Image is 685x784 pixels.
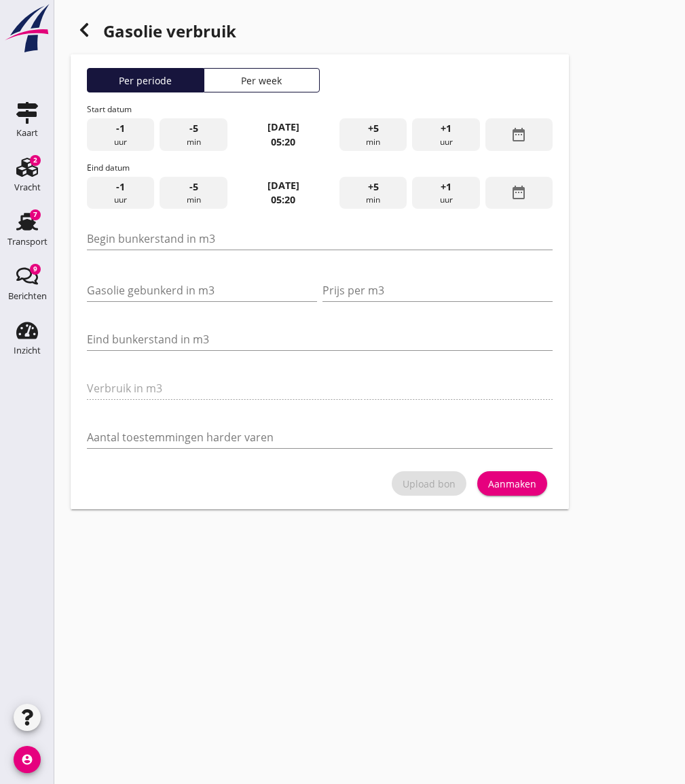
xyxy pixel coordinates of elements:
[322,279,553,301] input: Prijs per m3
[116,180,125,194] span: -1
[7,237,48,246] div: Transport
[267,179,299,192] strong: [DATE]
[339,177,407,209] div: min
[87,426,553,448] input: Aantal toestemmingen harder varen
[412,118,479,151] div: uur
[16,129,38,137] div: Kaart
[511,126,527,143] i: date_range
[93,73,198,88] div: Per periode
[271,135,295,148] strong: 05:20
[8,292,47,301] div: Berichten
[271,193,295,206] strong: 05:20
[87,68,204,92] button: Per periode
[87,177,154,209] div: uur
[441,121,451,136] span: +1
[87,328,553,350] input: Eind bunkerstand in m3
[87,279,317,301] input: Gasolie gebunkerd in m3
[14,183,41,192] div: Vracht
[87,162,130,173] span: Eind datum
[71,16,569,49] h1: Gasolie verbruik
[441,180,451,194] span: +1
[368,180,379,194] span: +5
[87,103,132,115] span: Start datum
[339,118,407,151] div: min
[511,184,527,201] i: date_range
[488,477,536,491] div: Aanmaken
[160,177,227,209] div: min
[30,155,41,166] div: 2
[30,209,41,220] div: 7
[87,118,154,151] div: uur
[189,180,198,194] span: -5
[204,68,320,92] button: Per week
[87,228,553,250] input: Begin bunkerstand in m3
[30,264,41,275] div: 9
[189,121,198,136] span: -5
[210,73,314,88] div: Per week
[368,121,379,136] span: +5
[14,346,41,355] div: Inzicht
[477,471,547,496] button: Aanmaken
[116,121,125,136] span: -1
[412,177,479,209] div: uur
[3,3,52,54] img: logo-small.a267ee39.svg
[14,746,41,773] i: account_circle
[267,120,299,133] strong: [DATE]
[160,118,227,151] div: min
